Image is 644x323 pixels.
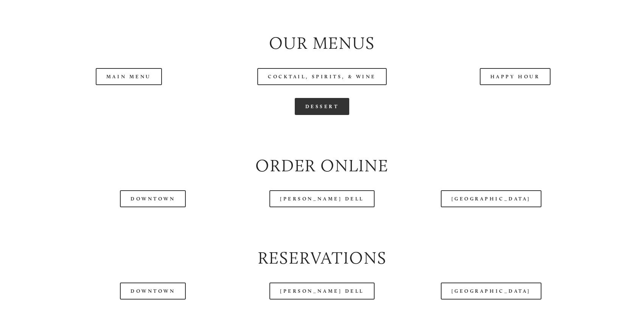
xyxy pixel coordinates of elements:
a: Downtown [120,283,186,300]
a: [PERSON_NAME] Dell [269,190,375,207]
a: Dessert [295,98,350,115]
a: [PERSON_NAME] Dell [269,283,375,300]
a: Main Menu [96,68,162,85]
h2: Order Online [39,154,605,177]
a: Cocktail, Spirits, & Wine [257,68,387,85]
a: [GEOGRAPHIC_DATA] [441,190,541,207]
h2: Reservations [39,246,605,270]
a: [GEOGRAPHIC_DATA] [441,283,541,300]
a: Happy Hour [480,68,551,85]
a: Downtown [120,190,186,207]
